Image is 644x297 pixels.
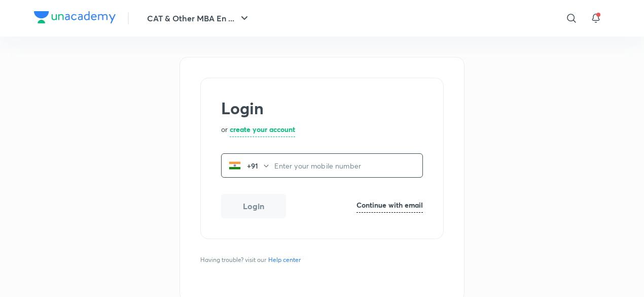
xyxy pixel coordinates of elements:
[221,194,286,218] button: Login
[34,11,116,23] img: Company Logo
[274,155,422,176] input: Enter your mobile number
[200,255,305,265] span: Having trouble? visit our
[221,124,228,137] p: or
[141,8,257,28] button: CAT & Other MBA En ...
[34,11,116,26] a: Company Logo
[356,200,423,210] h6: Continue with email
[266,255,303,265] a: Help center
[241,160,262,171] p: +91
[356,200,423,213] a: Continue with email
[221,98,423,118] h2: Login
[230,124,295,135] h6: create your account
[229,159,241,172] img: India
[230,124,295,137] a: create your account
